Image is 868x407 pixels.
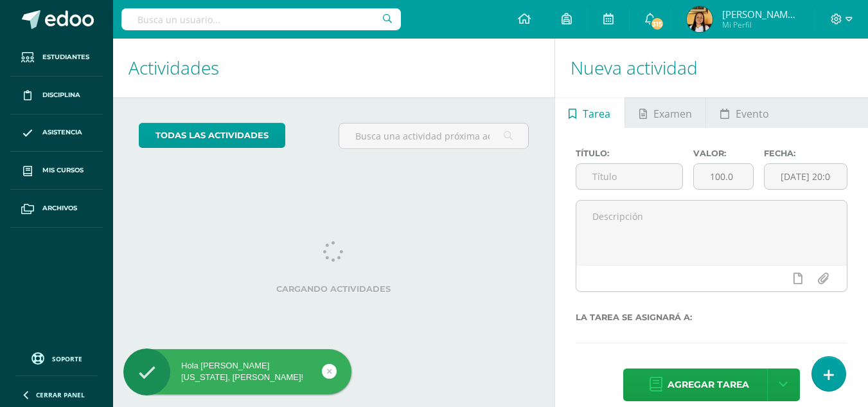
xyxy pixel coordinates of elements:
a: Examen [625,97,705,128]
a: Archivos [10,190,103,228]
input: Busca un usuario... [121,8,401,30]
input: Busca una actividad próxima aquí... [339,123,527,149]
h1: Nueva actividad [571,39,853,97]
a: Soporte [15,349,98,366]
span: Asistencia [42,127,82,138]
span: Tarea [583,98,610,129]
div: Hola [PERSON_NAME][US_STATE], [PERSON_NAME]! [123,360,351,383]
label: Valor: [693,149,754,158]
span: Mis cursos [42,165,84,176]
span: [PERSON_NAME][US_STATE] [722,8,799,21]
label: La tarea se asignará a: [576,312,847,322]
span: Mi Perfil [722,19,799,30]
label: Título: [576,149,683,158]
img: c517f0cd6759b2ea1094bfa833b65fc4.png [687,6,713,32]
input: Puntos máximos [694,164,753,189]
input: Título [576,164,682,189]
span: 315 [650,17,664,31]
a: Mis cursos [10,152,103,190]
label: Cargando actividades [139,284,529,294]
h1: Actividades [128,39,539,97]
span: Soporte [52,354,82,363]
span: Disciplina [42,90,80,100]
span: Evento [736,98,769,129]
a: Asistencia [10,114,103,152]
a: Estudiantes [10,39,103,77]
label: Fecha: [764,149,847,158]
a: Disciplina [10,77,103,114]
span: Estudiantes [42,52,89,62]
span: Examen [653,98,692,129]
input: Fecha de entrega [765,164,847,189]
a: todas las Actividades [139,123,285,148]
span: Archivos [42,203,77,213]
a: Evento [706,97,783,128]
a: Tarea [555,97,624,128]
span: Cerrar panel [36,390,85,399]
span: Agregar tarea [668,369,749,401]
